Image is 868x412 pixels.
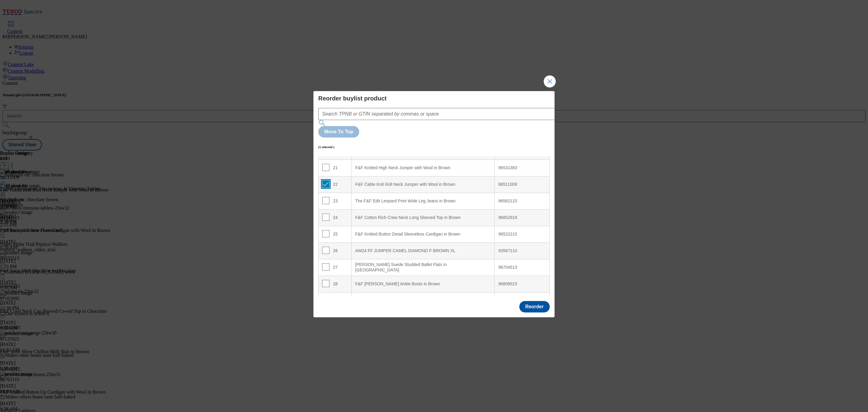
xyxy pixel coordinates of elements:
button: Close Modal [544,75,556,87]
div: AW24 FF JUMPER CAMEL DIAMOND F BROWN XL [355,248,491,254]
div: 96511009 [498,182,546,187]
div: 96522215 [498,232,546,237]
div: F&F Knitted Button Detail Sleeveless Cardigan in Brown [355,232,491,237]
div: 96704513 [498,265,546,270]
div: Modal [313,91,555,317]
div: 24 [322,214,348,222]
div: F&F Cable Knit Roll Neck Jumper with Wool in Brown [355,182,491,187]
div: F&F Knitted High Neck Jumper with Wool in Brown [355,165,491,171]
input: Search TPNB or GTIN separated by commas or space [318,108,573,120]
div: The F&F Edit Leopard Print Wide Leg Jeans in Brown [355,198,491,204]
button: Reorder [519,301,550,312]
h6: (1 selected ) [318,145,335,149]
button: Move To Top [318,126,359,138]
div: F&F [PERSON_NAME] Ankle Boots in Brown [355,281,491,287]
div: 26 [322,247,348,255]
div: 96562115 [498,198,546,204]
div: 93567110 [498,248,546,254]
div: 23 [322,197,348,206]
div: 28 [322,280,348,289]
div: 22 [322,180,348,189]
div: 21 [322,164,348,173]
div: [PERSON_NAME] Suede Studded Ballet Flats in [GEOGRAPHIC_DATA] [355,262,491,273]
div: 96852918 [498,215,546,220]
div: 27 [322,263,348,272]
div: 96808523 [498,281,546,287]
div: 25 [322,230,348,239]
div: 96531383 [498,165,546,171]
div: F&F Cotton Rich Crew Neck Long Sleeved Top in Brown [355,215,491,220]
h4: Reorder buylist product [318,95,550,102]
